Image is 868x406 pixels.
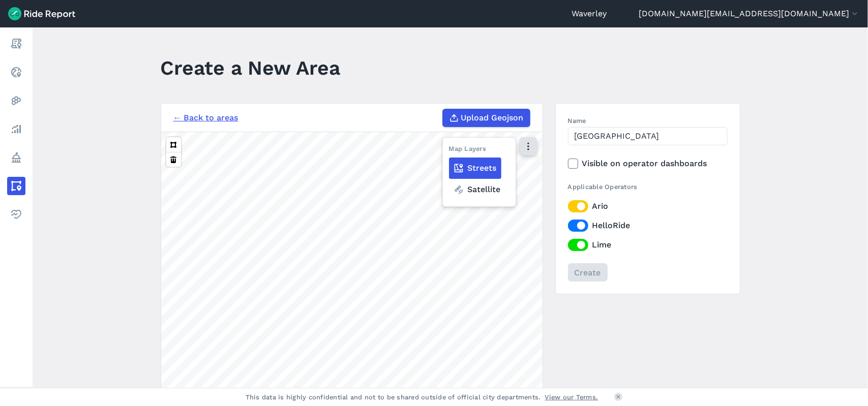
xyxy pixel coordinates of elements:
[8,7,75,20] img: Ride Report
[7,63,25,81] a: Realtime
[161,54,341,82] h1: Create a New Area
[7,205,25,224] a: Health
[7,177,25,195] a: Areas
[572,8,607,20] a: Waverley
[568,182,728,192] div: Applicable Operators
[568,200,728,212] label: Ario
[166,137,181,152] button: Polygon tool (p)
[173,112,238,124] a: ← Back to areas
[639,8,860,20] button: [DOMAIN_NAME][EMAIL_ADDRESS][DOMAIN_NAME]
[568,127,728,145] input: Enter a name
[166,152,181,167] button: Delete
[568,220,728,232] label: HelloRide
[7,148,25,167] a: Policy
[7,35,25,53] a: Report
[449,179,505,200] label: Satellite
[449,158,501,179] label: Streets
[568,239,728,251] label: Lime
[7,120,25,138] a: Analyze
[568,158,728,170] label: Visible on operator dashboards
[461,112,524,124] span: Upload Geojson
[449,144,487,158] div: Map Layers
[568,116,728,126] label: Name
[7,91,25,110] a: Heatmaps
[545,392,598,402] a: View our Terms.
